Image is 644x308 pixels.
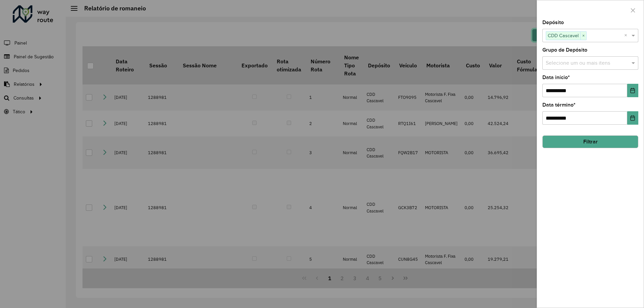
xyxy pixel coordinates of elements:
span: Clear all [624,32,630,40]
label: Data início [542,73,570,81]
button: Filtrar [542,135,638,148]
button: Choose Date [627,84,638,97]
label: Depósito [542,18,564,26]
span: × [580,32,586,40]
label: Grupo de Depósito [542,46,587,54]
button: Choose Date [627,111,638,125]
span: CDD Cascavel [546,32,580,40]
label: Data término [542,101,576,109]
